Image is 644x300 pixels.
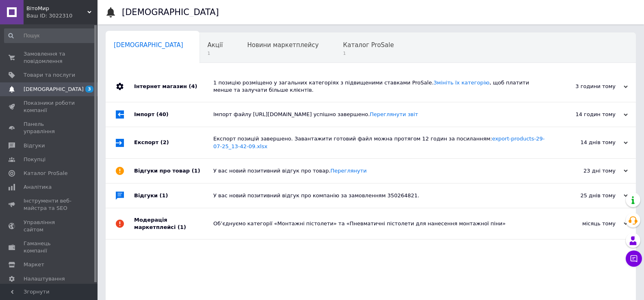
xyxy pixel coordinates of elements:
[434,80,490,86] a: Змініть їх категорію
[24,183,52,191] span: Аналітика
[24,261,44,268] span: Маркет
[213,111,546,118] div: Імпорт файлу [URL][DOMAIN_NAME] успішно завершено.
[134,208,213,239] div: Модерація маркетплейсі
[160,139,169,145] span: (2)
[26,5,87,12] span: ВітоМир
[247,41,319,49] span: Новини маркетплейсу
[134,71,213,102] div: Інтернет магазин
[24,197,75,212] span: Інструменти веб-майстра та SEO
[160,192,168,199] span: (1)
[24,50,75,65] span: Замовлення та повідомлення
[370,111,418,117] a: Переглянути звіт
[24,156,46,163] span: Покупці
[24,142,45,149] span: Відгуки
[24,86,84,93] span: [DEMOGRAPHIC_DATA]
[192,168,200,174] span: (1)
[189,83,197,89] span: (4)
[24,240,75,255] span: Гаманець компанії
[546,220,628,227] div: місяць тому
[134,127,213,158] div: Експорт
[134,102,213,127] div: Імпорт
[213,136,544,149] a: export-products-29-07-25_13-42-09.xlsx
[24,219,75,233] span: Управління сайтом
[546,139,628,146] div: 14 днів тому
[24,275,65,283] span: Налаштування
[26,12,98,19] div: Ваш ID: 3022310
[122,7,219,17] h1: [DEMOGRAPHIC_DATA]
[213,79,546,94] div: 1 позицію розміщено у загальних категоріях з підвищеними ставками ProSale. , щоб платити менше та...
[134,159,213,183] div: Відгуки про товар
[546,83,628,90] div: 3 години тому
[85,86,93,93] span: 3
[546,192,628,199] div: 25 днів тому
[343,50,394,56] span: 1
[330,168,366,174] a: Переглянути
[24,121,75,135] span: Панель управління
[24,170,67,177] span: Каталог ProSale
[213,135,546,150] div: Експорт позицій завершено. Завантажити готовий файл можна протягом 12 годин за посиланням:
[213,167,546,175] div: У вас новий позитивний відгук про товар.
[178,224,186,230] span: (1)
[343,41,394,49] span: Каталог ProSale
[546,167,628,175] div: 23 дні тому
[4,28,96,43] input: Пошук
[208,41,223,49] span: Акції
[626,250,642,267] button: Чат з покупцем
[213,220,546,227] div: Об’єднуємо категорії «Монтажні пістолети» та «Пневматичні пістолети для нанесення монтажної піни»
[24,99,75,114] span: Показники роботи компанії
[134,183,213,208] div: Відгуки
[24,71,75,79] span: Товари та послуги
[156,111,169,117] span: (40)
[213,192,546,199] div: У вас новий позитивний відгук про компанію за замовленням 350264821.
[114,41,183,49] span: [DEMOGRAPHIC_DATA]
[546,111,628,118] div: 14 годин тому
[208,50,223,56] span: 1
